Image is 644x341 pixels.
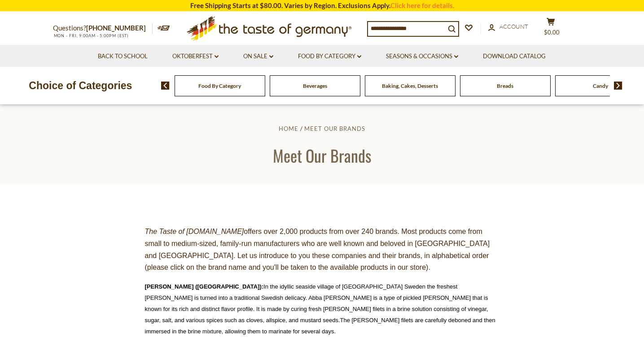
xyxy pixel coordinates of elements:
[243,52,273,61] a: On Sale
[303,82,327,89] a: Beverages
[161,82,170,90] img: previous arrow
[382,82,438,89] a: Baking, Cakes, Desserts
[497,82,513,89] a: Breads
[279,125,298,132] a: Home
[53,33,129,38] span: MON - FRI, 9:00AM - 5:00PM (EST)
[53,22,153,34] p: Questions?
[488,22,528,32] a: Account
[499,23,528,30] span: Account
[614,82,622,90] img: next arrow
[172,52,219,61] a: Oktoberfest
[28,145,616,165] h1: Meet Our Brands
[145,228,244,235] em: The Taste of [DOMAIN_NAME]
[198,82,241,89] a: Food By Category
[262,283,263,290] a: :
[544,29,560,36] span: $0.00
[538,17,565,40] button: $0.00
[386,52,458,61] a: Seasons & Occasions
[145,283,262,290] a: [PERSON_NAME] ([GEOGRAPHIC_DATA])
[390,1,454,9] a: Click here for details.
[593,82,608,89] a: Candy
[145,283,495,335] span: In the idyllic seaside village of [GEOGRAPHIC_DATA] Sweden the freshest [PERSON_NAME] is turned i...
[304,125,365,132] a: Meet Our Brands
[98,52,148,61] a: Back to School
[145,228,490,271] span: offers over 2,000 products from over 240 brands. Most products come from small to medium-sized, f...
[86,24,146,32] a: [PHONE_NUMBER]
[483,52,546,61] a: Download Catalog
[298,52,361,61] a: Food By Category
